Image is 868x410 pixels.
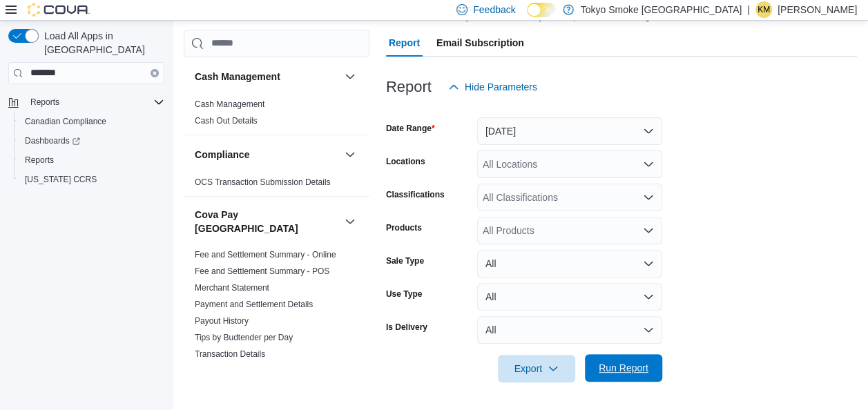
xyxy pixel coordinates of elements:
[14,131,170,150] a: Dashboards
[585,354,662,382] button: Run Report
[19,171,164,188] span: Washington CCRS
[386,189,445,200] label: Classifications
[643,159,654,170] button: Open list of options
[195,177,331,188] span: OCS Transaction Submission Details
[386,255,424,266] label: Sale Type
[342,68,358,85] button: Cash Management
[195,266,329,276] a: Fee and Settlement Summary - POS
[506,355,567,382] span: Export
[477,283,662,311] button: All
[14,170,170,189] button: [US_STATE] CCRS
[386,289,422,300] label: Use Type
[25,94,164,110] span: Reports
[195,332,293,343] span: Tips by Budtender per Day
[19,171,102,188] a: [US_STATE] CCRS
[19,133,86,149] a: Dashboards
[342,213,358,230] button: Cova Pay [GEOGRAPHIC_DATA]
[386,79,432,95] h3: Report
[755,1,772,18] div: Krista Maitland
[195,283,269,293] a: Merchant Statement
[195,148,339,162] button: Compliance
[643,192,654,203] button: Open list of options
[436,29,524,57] span: Email Subscription
[195,99,264,109] a: Cash Management
[3,92,170,112] button: Reports
[184,246,369,368] div: Cova Pay [GEOGRAPHIC_DATA]
[389,29,420,57] span: Report
[778,1,857,18] p: [PERSON_NAME]
[195,177,331,187] a: OCS Transaction Submission Details
[25,155,54,166] span: Reports
[195,148,249,162] h3: Compliance
[30,97,59,108] span: Reports
[195,315,249,326] span: Payout History
[25,116,106,127] span: Canadian Compliance
[581,1,742,18] p: Tokyo Smoke [GEOGRAPHIC_DATA]
[195,316,249,326] a: Payout History
[195,249,336,260] span: Fee and Settlement Summary - Online
[386,123,435,134] label: Date Range
[25,135,80,146] span: Dashboards
[477,117,662,145] button: [DATE]
[195,282,269,293] span: Merchant Statement
[643,225,654,236] button: Open list of options
[195,349,265,360] span: Transaction Details
[19,152,164,168] span: Reports
[195,266,329,277] span: Fee and Settlement Summary - POS
[39,29,164,57] span: Load All Apps in [GEOGRAPHIC_DATA]
[443,73,543,101] button: Hide Parameters
[151,69,159,77] button: Clear input
[195,250,336,260] a: Fee and Settlement Summary - Online
[19,133,164,149] span: Dashboards
[498,355,575,382] button: Export
[473,3,515,17] span: Feedback
[386,322,427,333] label: Is Delivery
[195,116,258,126] a: Cash Out Details
[195,99,264,110] span: Cash Management
[195,299,313,310] span: Payment and Settlement Details
[195,300,313,309] a: Payment and Settlement Details
[19,113,112,130] a: Canadian Compliance
[14,112,170,131] button: Canadian Compliance
[195,349,265,359] a: Transaction Details
[195,70,280,84] h3: Cash Management
[8,87,164,225] nav: Complex example
[386,222,422,233] label: Products
[195,70,339,84] button: Cash Management
[28,3,90,17] img: Cova
[599,361,648,375] span: Run Report
[195,333,293,342] a: Tips by Budtender per Day
[477,316,662,344] button: All
[25,174,97,185] span: [US_STATE] CCRS
[465,80,537,94] span: Hide Parameters
[747,1,750,18] p: |
[19,152,59,168] a: Reports
[527,3,556,17] input: Dark Mode
[527,17,528,18] span: Dark Mode
[386,156,425,167] label: Locations
[19,113,164,130] span: Canadian Compliance
[184,96,369,135] div: Cash Management
[758,1,770,18] span: KM
[195,115,258,126] span: Cash Out Details
[195,208,339,235] button: Cova Pay [GEOGRAPHIC_DATA]
[477,250,662,277] button: All
[184,174,369,196] div: Compliance
[14,150,170,170] button: Reports
[342,146,358,163] button: Compliance
[25,94,65,110] button: Reports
